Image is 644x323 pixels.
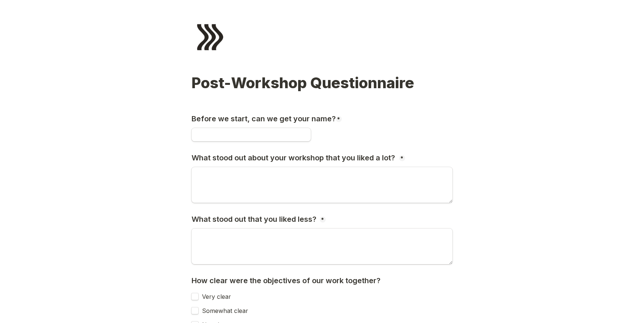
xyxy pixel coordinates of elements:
[192,114,338,124] h3: Before we start, can we get your name?
[192,153,397,163] h3: What stood out about your workshop that you liked a lot?
[192,276,382,285] h3: How clear were the objectives of our work together?
[192,75,452,106] h1: Post-Workshop Questionnaire
[192,228,452,264] textarea: What stood out that you liked less?
[192,215,318,224] h3: What stood out that you liked less?
[192,128,311,141] input: Before we start, can we get your name?
[192,167,452,203] textarea: What stood out about your workshop that you liked a lot?
[192,19,229,56] img: Form logo
[198,293,231,300] label: Very clear
[198,307,248,314] label: Somewhat clear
